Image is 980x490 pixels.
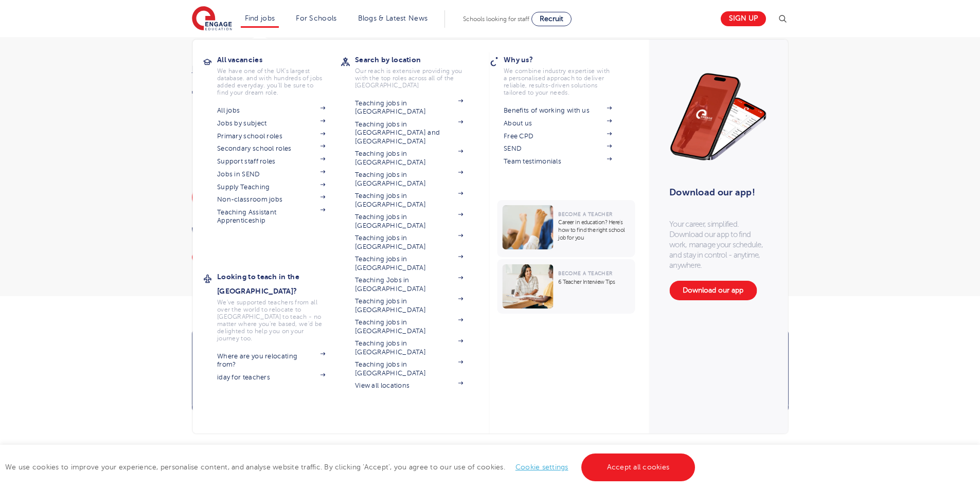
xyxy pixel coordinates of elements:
a: Teaching jobs in [GEOGRAPHIC_DATA] [355,255,463,272]
a: Teaching jobs in [GEOGRAPHIC_DATA] [355,318,463,335]
a: Sign up [721,11,766,26]
a: For Schools [296,14,336,22]
nav: breadcrumb [192,63,480,76]
h3: Looking to teach in the [GEOGRAPHIC_DATA]? [217,269,341,298]
a: Teaching jobs in [GEOGRAPHIC_DATA] [355,339,463,356]
h3: All vacancies [217,52,341,67]
span: We use cookies to improve your experience, personalise content, and analyse website traffic. By c... [5,463,698,471]
a: Download our app [669,281,757,300]
span: Recruit [540,15,563,23]
a: Teaching jobs in [GEOGRAPHIC_DATA] [355,171,463,188]
h3: Search by location [355,52,478,67]
a: Non-classroom jobs [217,195,325,204]
a: About us [504,119,612,128]
a: Teaching jobs in [GEOGRAPHIC_DATA] [355,150,463,167]
a: Secondary school roles [217,144,325,153]
a: Benefits of working with us [504,106,612,115]
a: Find jobs [245,14,275,22]
a: Teaching Jobs in [GEOGRAPHIC_DATA] [355,276,463,293]
a: Teaching jobs in [GEOGRAPHIC_DATA] [355,360,463,377]
a: Teaching jobs in [GEOGRAPHIC_DATA] [355,99,463,116]
a: Teaching jobs in [GEOGRAPHIC_DATA] [355,213,463,230]
a: Become a TeacherCareer in education? Here’s how to find the right school job for you [497,200,637,257]
a: All jobs [217,106,325,115]
span: Become a Teacher [558,211,612,217]
p: Our reach is extensive providing you with the top roles across all of the [GEOGRAPHIC_DATA] [355,67,463,89]
a: Teaching jobs in [GEOGRAPHIC_DATA] [355,192,463,209]
h3: Why us? [504,52,627,67]
a: Primary school roles [217,132,325,140]
p: Career in education? Here’s how to find the right school job for you [558,219,630,242]
a: Teaching jobs in [GEOGRAPHIC_DATA] [355,297,463,314]
p: We've supported teachers from all over the world to relocate to [GEOGRAPHIC_DATA] to teach - no m... [217,299,325,342]
a: Become a Teacher6 Teacher Interview Tips [497,259,637,314]
div: [STREET_ADDRESS] [192,253,480,267]
a: Looking for a new agency partner? [192,184,333,211]
a: Why us?We combine industry expertise with a personalised approach to deliver reliable, results-dr... [504,52,627,96]
p: Your career, simplified. Download our app to find work, manage your schedule, and stay in control... [669,219,767,270]
a: Accept all cookies [581,453,696,481]
h1: Teaching & Supply Agency in [GEOGRAPHIC_DATA], [GEOGRAPHIC_DATA] [192,86,480,164]
a: Looking to teach in the [GEOGRAPHIC_DATA]?We've supported teachers from all over the world to rel... [217,269,341,342]
a: Cookie settings [515,463,568,471]
a: SEND [504,144,612,153]
p: 6 Teacher Interview Tips [558,278,630,286]
a: Teaching Assistant Apprenticeship [217,208,325,225]
a: All vacanciesWe have one of the UK's largest database. and with hundreds of jobs added everyday. ... [217,52,341,96]
a: Blogs & Latest News [358,14,428,22]
span: Schools looking for staff [463,15,529,23]
h3: Download our app! [669,181,762,204]
a: Supply Teaching [217,183,325,191]
p: We have one of the UK's largest database. and with hundreds of jobs added everyday. you'll be sur... [217,67,325,96]
a: Search by locationOur reach is extensive providing you with the top roles across all of the [GEOG... [355,52,478,89]
a: Meetthe team [192,330,274,413]
a: Support staff roles [217,157,325,166]
span: Become a Teacher [558,270,612,276]
a: View all locations [355,382,463,390]
a: Jobs in SEND [217,170,325,178]
a: Where are you relocating from? [217,352,325,369]
a: Team testimonials [504,157,612,166]
a: Recruit [531,12,572,26]
p: We combine industry expertise with a personalised approach to deliver reliable, results-driven so... [504,67,612,96]
a: 0113 323 7633 [192,225,306,241]
a: Home [192,65,216,74]
a: iday for teachers [217,373,325,382]
img: Engage Education [192,6,232,32]
a: Jobs by subject [217,119,325,128]
a: Teaching jobs in [GEOGRAPHIC_DATA] [355,234,463,251]
a: Free CPD [504,132,612,140]
a: Teaching jobs in [GEOGRAPHIC_DATA] and [GEOGRAPHIC_DATA] [355,120,463,146]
